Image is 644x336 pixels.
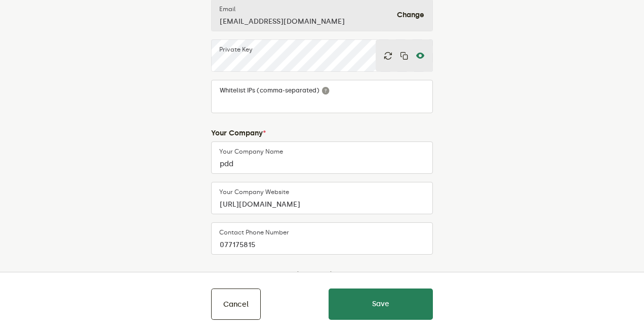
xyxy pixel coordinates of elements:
label: Private Key [219,45,253,54]
input: Your Company Name [211,141,433,174]
label: Contact Phone Number [219,228,289,236]
h4: Your Company [211,129,433,137]
label: Whitelist IPs (comma-separated) [220,86,330,94]
input: Your company website [211,182,433,214]
button: Cancel [211,289,261,320]
button: Save [329,289,433,320]
h4: Your Company Address (Optional) [211,271,433,279]
label: Your Company Name [219,148,283,156]
label: Email [219,5,235,13]
label: Your company website [219,188,289,196]
button: Change [389,11,424,19]
input: Contact Phone Number [211,222,433,255]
